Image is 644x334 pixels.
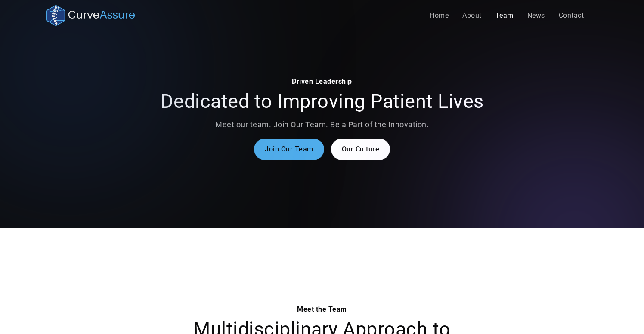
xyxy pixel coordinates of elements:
a: Home [423,7,455,24]
a: home [46,5,135,26]
a: About [455,7,489,24]
h2: Dedicated to Improving Patient Lives [157,90,487,113]
a: Team [489,7,520,24]
a: Join Our Team [254,139,324,160]
a: Our Culture [331,139,390,160]
div: Meet the Team [157,304,487,315]
a: Contact [552,7,591,24]
div: Driven Leadership [157,76,487,87]
p: Meet our team. Join Our Team. Be a Part of the Innovation. [157,120,487,130]
a: News [520,7,552,24]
